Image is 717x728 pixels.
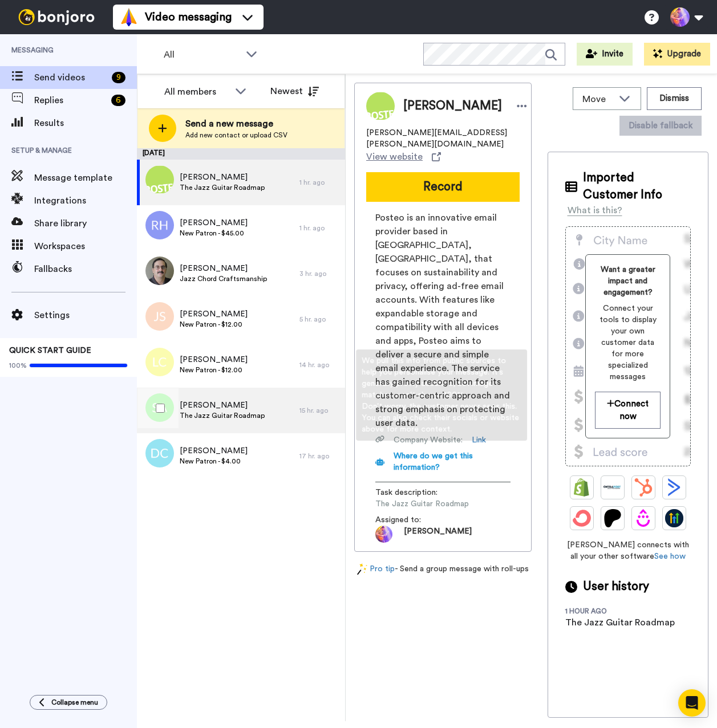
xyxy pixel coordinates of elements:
span: Integrations [34,194,137,208]
div: 14 hr. ago [299,360,339,369]
div: 6 [111,95,125,106]
img: dc.png [145,439,174,467]
img: js.png [145,302,174,331]
span: Jazz Chord Craftsmanship [180,274,267,283]
button: Dismiss [647,87,702,110]
img: GoHighLevel [665,509,683,527]
span: Results [34,116,137,130]
img: 8de251b7-242b-471b-aa98-855c4c409c97.png [145,165,174,194]
span: View website [366,150,423,164]
div: We pull this info from public sources to help you personalise your message. It's generally pretty... [362,355,521,435]
img: ConvertKit [573,509,591,527]
span: Replies [34,93,107,107]
span: Video messaging [145,9,232,25]
span: User history [583,578,649,595]
div: 1 hour ago [565,607,639,616]
img: bj-logo-header-white.svg [14,9,99,25]
div: 1 hr. ago [299,223,339,233]
span: The Jazz Guitar Roadmap [180,411,265,420]
span: The Jazz Guitar Roadmap [375,498,484,510]
div: 1 hr. ago [299,178,339,187]
button: Upgrade [644,43,710,66]
a: See how [654,552,686,560]
span: [PERSON_NAME] [180,172,265,183]
img: ActiveCampaign [665,478,683,497]
img: photo.jpg [375,526,392,543]
img: Ontraport [603,478,622,497]
span: [PERSON_NAME] [180,445,248,457]
div: All members [164,85,229,99]
div: 5 hr. ago [299,315,339,324]
span: Connect your tools to display your own customer data for more specialized messages [595,303,661,383]
span: Share library [34,217,137,230]
a: View website [366,150,441,164]
div: 17 hr. ago [299,452,339,461]
span: [PERSON_NAME] [180,354,248,365]
span: 100% [9,361,27,370]
span: Imported Customer Info [583,169,691,204]
span: [PERSON_NAME] [404,526,472,543]
span: [PERSON_NAME][EMAIL_ADDRESS][PERSON_NAME][DOMAIN_NAME] [366,127,520,150]
div: - Send a group message with roll-ups [354,563,532,575]
span: Message template [34,171,137,185]
span: All [164,48,240,62]
img: magic-wand.svg [357,563,367,575]
img: vm-color.svg [120,8,138,26]
div: Open Intercom Messenger [678,689,706,717]
span: [PERSON_NAME] [180,217,248,229]
div: 15 hr. ago [299,406,339,415]
span: New Patron - $4.00 [180,457,248,466]
img: Patreon [603,509,622,527]
span: [PERSON_NAME] connects with all your other software [565,539,691,562]
span: Workspaces [34,239,137,253]
img: Image of Anna Fedorova [366,92,395,120]
button: Record [366,172,520,202]
button: Disable fallback [619,116,702,136]
span: Send a new message [185,117,287,131]
img: Shopify [573,478,591,497]
span: Settings [34,308,137,322]
img: Hubspot [634,478,653,497]
span: Posteo is an innovative email provider based in [GEOGRAPHIC_DATA], [GEOGRAPHIC_DATA], that focuse... [375,211,511,430]
span: Task description : [375,487,455,498]
button: Connect now [595,392,661,429]
div: 9 [112,72,125,83]
button: Newest [262,80,327,103]
span: Where do we get this information? [394,452,473,471]
img: rh.png [145,211,174,239]
span: [PERSON_NAME] [180,400,265,411]
span: [PERSON_NAME] [180,308,248,320]
span: New Patron - $45.00 [180,229,248,238]
a: Pro tip [357,563,395,575]
div: [DATE] [137,148,345,160]
span: New Patron - $12.00 [180,365,248,375]
span: Send videos [34,71,107,84]
span: QUICK START GUIDE [9,347,91,355]
span: Want a greater impact and engagement? [595,264,661,298]
img: lc.png [145,348,174,376]
img: Drip [634,509,653,527]
span: Move [582,92,613,106]
img: 5dd51e38-6e88-4955-94f9-1d5823b998eb.jpg [145,257,174,285]
button: Invite [577,43,633,66]
div: What is this? [568,204,622,217]
div: The Jazz Guitar Roadmap [565,616,675,629]
span: The Jazz Guitar Roadmap [180,183,265,192]
span: Add new contact or upload CSV [185,131,287,140]
span: [PERSON_NAME] [403,97,502,115]
span: [PERSON_NAME] [180,263,267,274]
span: Assigned to: [375,514,455,526]
span: New Patron - $12.00 [180,320,248,329]
button: Collapse menu [30,695,107,710]
span: Collapse menu [51,698,98,707]
span: Fallbacks [34,262,137,276]
div: 3 hr. ago [299,269,339,278]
